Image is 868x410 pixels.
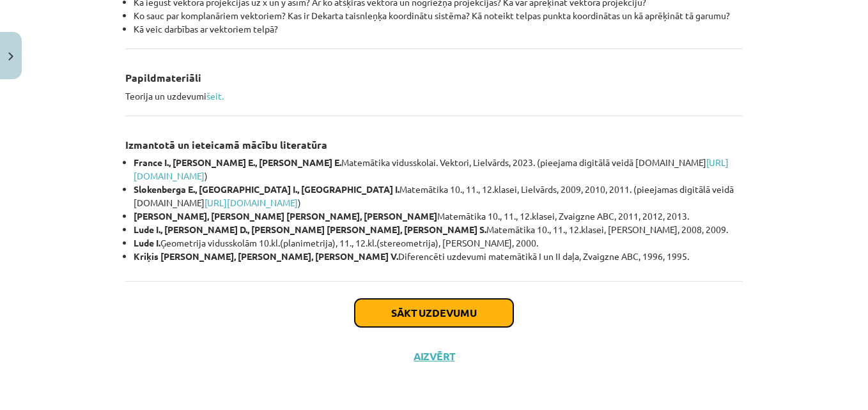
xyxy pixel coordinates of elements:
[206,90,224,102] a: šeit.
[134,156,341,168] strong: France I., [PERSON_NAME] E., [PERSON_NAME] E.
[134,223,743,236] li: Matemātika 10., 11., 12.klasei, [PERSON_NAME], 2008, 2009.
[134,250,743,263] li: Diferencēti uzdevumi matemātikā I un II daļa, Zvaigzne ABC, 1996, 1995.
[134,237,160,248] strong: Lude I.
[134,22,743,36] li: Kā veic darbības ar vektoriem telpā?
[134,210,437,222] strong: [PERSON_NAME], [PERSON_NAME] [PERSON_NAME], [PERSON_NAME]
[125,89,743,103] p: Teorija un uzdevumi
[134,183,399,195] strong: Slokenberga E., [GEOGRAPHIC_DATA] I., [GEOGRAPHIC_DATA] I.
[134,156,743,183] li: Matemātika vidusskolai. Vektori, Lielvārds, 2023. (pieejama digitālā veidā [DOMAIN_NAME] )
[205,197,298,208] a: [URL][DOMAIN_NAME]
[134,183,743,209] li: Matemātika 10., 11., 12.klasei, Lielvārds, 2009, 2010, 2011. (pieejamas digitālā veidā [DOMAIN_NA...
[134,224,486,235] strong: Lude I., [PERSON_NAME] D., [PERSON_NAME] [PERSON_NAME], [PERSON_NAME] S.
[134,236,743,250] li: Ģeometrija vidusskolām 10.kl.(planimetrija), 11., 12.kl.(stereometrija), [PERSON_NAME], 2000.
[134,250,398,262] strong: Kriķis [PERSON_NAME], [PERSON_NAME], [PERSON_NAME] V.
[355,299,513,327] button: Sākt uzdevumu
[134,9,743,22] li: Ko sauc par komplanāriem vektoriem? Kas ir Dekarta taisnleņķa koordinātu sistēma? Kā noteikt telp...
[125,138,327,151] strong: Izmantotā un ieteicamā mācību literatūra
[410,350,458,363] button: Aizvērt
[125,71,201,84] strong: Papildmateriāli
[134,209,743,223] li: Matemātika 10., 11., 12.klasei, Zvaigzne ABC, 2011, 2012, 2013.
[8,52,13,61] img: icon-close-lesson-0947bae3869378f0d4975bcd49f059093ad1ed9edebbc8119c70593378902aed.svg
